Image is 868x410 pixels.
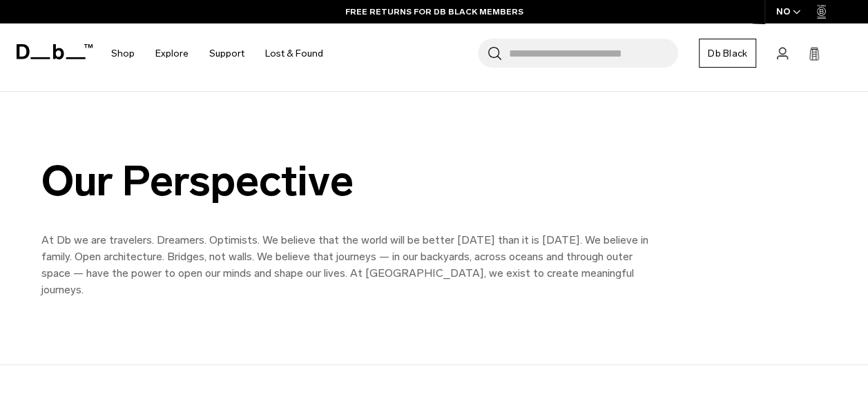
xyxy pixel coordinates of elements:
nav: Main Navigation [101,23,334,84]
a: Lost & Found [265,29,323,78]
a: Db Black [699,39,756,68]
a: FREE RETURNS FOR DB BLACK MEMBERS [345,6,523,18]
a: Support [209,29,244,78]
div: Our Perspective [41,158,663,204]
a: Shop [111,29,135,78]
p: At Db we are travelers. Dreamers. Optimists. We believe that the world will be better [DATE] than... [41,232,663,298]
a: Explore [155,29,189,78]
